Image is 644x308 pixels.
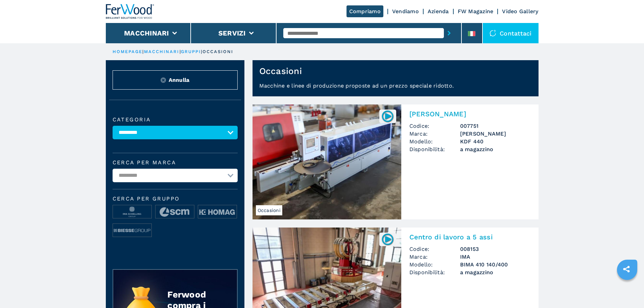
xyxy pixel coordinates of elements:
button: submit-button [444,25,454,41]
img: image [113,205,151,219]
h3: KDF 440 [460,138,530,145]
span: Marca: [409,253,460,261]
img: Reset [161,77,166,83]
p: occasioni [202,49,234,55]
a: Video Gallery [502,8,538,15]
h3: [PERSON_NAME] [460,130,530,138]
p: Macchine e linee di produzione proposte ad un prezzo speciale ridotto. [253,82,539,96]
label: Categoria [113,117,238,122]
span: Cerca per Gruppo [113,196,238,202]
h3: BIMA 410 140/400 [460,261,530,268]
span: | [201,49,202,54]
a: gruppi [181,49,201,54]
span: Disponibilità: [409,268,460,276]
a: macchinari [144,49,180,54]
a: Vendiamo [392,8,419,15]
span: | [142,49,144,54]
img: image [156,205,194,219]
a: Azienda [428,8,449,15]
h3: 008153 [460,245,530,253]
img: image [198,205,237,219]
img: Bordatrice Singola BRANDT KDF 440 [253,104,401,219]
span: Occasioni [256,205,282,215]
label: Cerca per marca [113,160,238,165]
h3: IMA [460,253,530,261]
h2: [PERSON_NAME] [409,110,530,118]
h2: Centro di lavoro a 5 assi [409,233,530,241]
a: FW Magazine [458,8,494,15]
a: Compriamo [347,5,383,17]
div: Contattaci [483,23,539,43]
img: Contattaci [490,30,496,37]
a: sharethis [618,261,635,278]
span: | [180,49,181,54]
span: a magazzino [460,145,530,153]
span: Annulla [169,76,190,84]
h1: Occasioni [259,66,302,76]
img: Ferwood [106,4,154,19]
img: image [113,224,151,237]
iframe: Chat [615,278,639,303]
img: 008153 [381,233,394,246]
span: Modello: [409,261,460,268]
span: Codice: [409,122,460,130]
img: 007751 [381,110,394,123]
span: Disponibilità: [409,145,460,153]
button: ResetAnnulla [113,70,238,90]
button: Servizi [218,29,246,37]
a: Bordatrice Singola BRANDT KDF 440Occasioni007751[PERSON_NAME]Codice:007751Marca:[PERSON_NAME]Mode... [253,104,539,219]
span: Codice: [409,245,460,253]
span: a magazzino [460,268,530,276]
h3: 007751 [460,122,530,130]
span: Marca: [409,130,460,138]
span: Modello: [409,138,460,145]
button: Macchinari [124,29,169,37]
a: HOMEPAGE [113,49,143,54]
